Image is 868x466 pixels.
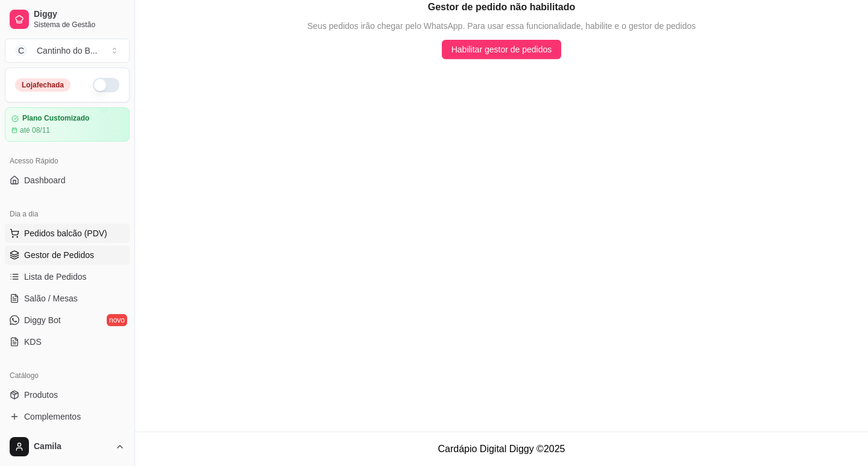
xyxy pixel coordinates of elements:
a: Produtos [5,385,130,405]
button: Select a team [5,39,130,63]
span: Habilitar gestor de pedidos [451,43,552,56]
span: Dashboard [24,174,66,186]
span: Camila [34,441,110,452]
span: KDS [24,336,42,348]
span: Diggy [34,9,125,20]
a: Gestor de Pedidos [5,245,130,265]
div: Cantinho do B ... [37,45,97,57]
span: Salão / Mesas [24,292,78,304]
a: Plano Customizadoaté 08/11 [5,107,130,142]
a: Lista de Pedidos [5,267,130,286]
span: Sistema de Gestão [34,20,125,30]
span: Gestor de Pedidos [24,249,94,261]
span: Complementos [24,411,81,423]
span: C [15,45,27,57]
a: DiggySistema de Gestão [5,5,130,34]
article: até 08/11 [20,125,50,135]
div: Loja fechada [15,78,71,92]
div: Acesso Rápido [5,151,130,171]
button: Habilitar gestor de pedidos [442,40,562,59]
button: Pedidos balcão (PDV) [5,224,130,243]
a: Salão / Mesas [5,289,130,308]
button: Alterar Status [93,78,119,92]
article: Plano Customizado [22,114,89,123]
span: Seus pedidos irão chegar pelo WhatsApp. Para usar essa funcionalidade, habilite e o gestor de ped... [307,19,696,33]
a: Dashboard [5,171,130,190]
div: Catálogo [5,366,130,385]
button: Camila [5,432,130,461]
footer: Cardápio Digital Diggy © 2025 [135,432,868,466]
a: KDS [5,332,130,351]
a: Complementos [5,407,130,426]
span: Pedidos balcão (PDV) [24,227,107,239]
span: Lista de Pedidos [24,271,87,283]
a: Diggy Botnovo [5,310,130,330]
div: Dia a dia [5,204,130,224]
span: Diggy Bot [24,314,61,326]
span: Produtos [24,389,58,401]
